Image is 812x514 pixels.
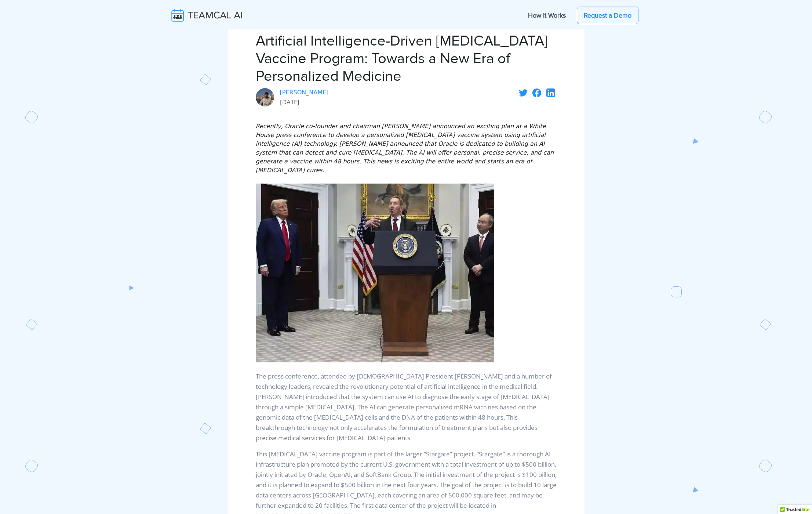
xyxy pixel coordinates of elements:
a: How It Works [521,8,573,23]
h1: Artificial Intelligence-Driven [MEDICAL_DATA] Vaccine Program: Towards a New Era of Personalized ... [256,32,557,85]
img: image of Artificial Intelligence-Driven Cancer Vaccine Program: Towards a New Era of Personalized... [256,184,494,362]
a: Request a Demo [577,7,638,24]
a: [PERSON_NAME] [280,88,329,97]
p: [DATE] [280,97,329,107]
p: The press conference, attended by [DEMOGRAPHIC_DATA] President [PERSON_NAME] and a number of tech... [256,371,557,443]
em: Recently, Oracle co-founder and chairman [PERSON_NAME] announced an exciting plan at a White Hous... [256,123,554,174]
img: image of Sai Tata [256,88,274,106]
